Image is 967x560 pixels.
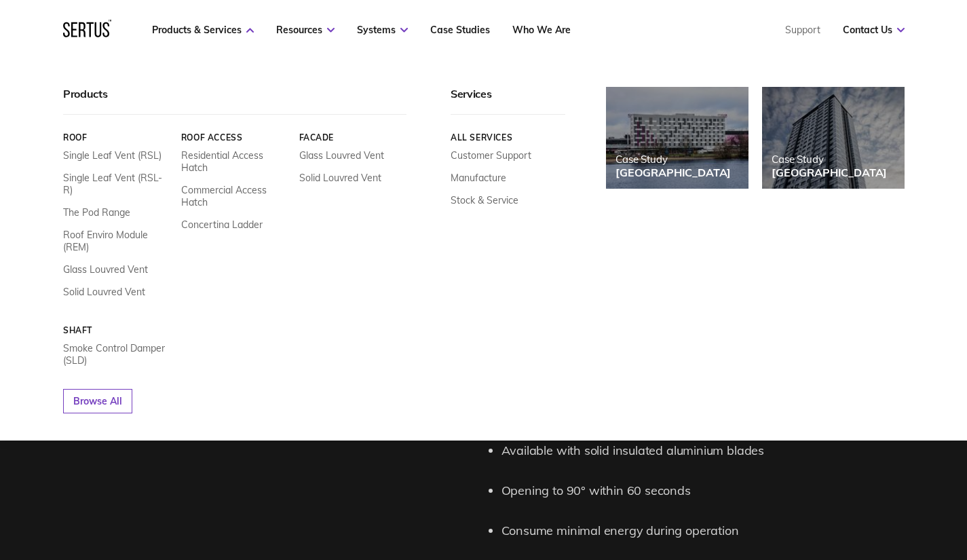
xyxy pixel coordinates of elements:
a: Support [785,24,820,36]
a: Single Leaf Vent (RSL) [63,149,162,162]
a: Roof [63,132,171,143]
a: Solid Louvred Vent [63,286,145,298]
a: Case Studies [430,24,490,36]
a: Who We Are [512,24,571,36]
a: Solid Louvred Vent [299,172,381,184]
div: Services [451,87,565,115]
a: Roof Access [181,132,288,143]
a: Contact Us [843,24,905,36]
a: Glass Louvred Vent [299,149,383,162]
li: Consume minimal energy during operation [501,521,854,541]
a: Customer Support [451,149,531,162]
a: Smoke Control Damper (SLD) [63,342,171,367]
li: Opening to 90° within 60 seconds [501,481,854,501]
a: Manufacture [451,172,506,184]
a: Products & Services [152,24,254,36]
a: Case Study[GEOGRAPHIC_DATA] [606,87,748,189]
a: Stock & Service [451,194,518,206]
a: Browse All [63,389,132,413]
div: [GEOGRAPHIC_DATA] [615,166,731,179]
a: Case Study[GEOGRAPHIC_DATA] [762,87,905,189]
a: The Pod Range [63,206,130,219]
div: Case Study [772,153,887,166]
div: [GEOGRAPHIC_DATA] [772,166,887,179]
div: Products [63,87,406,115]
li: Available with solid insulated aluminium blades [501,441,854,461]
div: Case Study [615,153,731,166]
a: Commercial Access Hatch [181,184,288,208]
a: All services [451,132,565,143]
a: Systems [357,24,408,36]
a: Resources [276,24,335,36]
a: Roof Enviro Module (REM) [63,229,171,253]
a: Residential Access Hatch [181,149,288,174]
a: Glass Louvred Vent [63,263,148,276]
a: Facade [299,132,406,143]
a: Shaft [63,325,171,335]
a: Concertina Ladder [181,219,262,231]
iframe: Chat Widget [723,403,967,560]
a: Single Leaf Vent (RSL-R) [63,172,171,196]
